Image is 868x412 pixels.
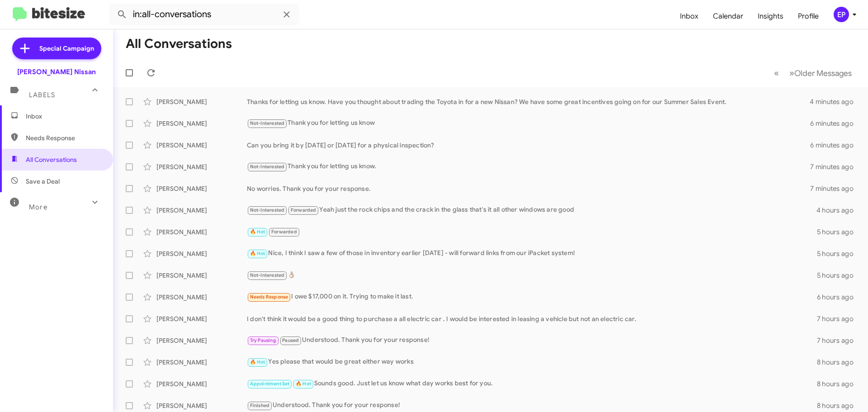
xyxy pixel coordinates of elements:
span: 🔥 Hot [250,229,265,235]
a: Insights [750,3,791,29]
span: Finished [250,403,270,408]
div: [PERSON_NAME] [156,184,247,193]
div: Understood. Thank you for your response! [247,335,817,346]
div: 👌🏽 [247,270,817,280]
div: 8 hours ago [817,401,861,410]
div: [PERSON_NAME] [156,336,247,345]
div: EP [834,7,849,22]
span: Forwarded [288,206,318,215]
span: More [29,203,47,211]
div: [PERSON_NAME] [156,141,247,150]
span: Not-Interested [250,120,285,126]
span: Appointment Set [250,381,290,387]
span: » [789,67,794,79]
button: EP [826,7,858,22]
div: [PERSON_NAME] [156,227,247,237]
div: [PERSON_NAME] [156,293,247,302]
div: 7 hours ago [817,314,861,323]
div: Nice, I think I saw a few of those in inventory earlier [DATE] - will forward links from our iPac... [247,248,817,259]
span: Save a Deal [26,177,60,186]
div: 5 hours ago [817,227,861,237]
span: Needs Response [250,294,288,300]
div: Yes please that would be great either way works [247,357,817,367]
a: Calendar [706,3,750,29]
span: Special Campaign [39,44,94,53]
div: 7 minutes ago [810,162,861,171]
div: Thank you for letting us know [247,118,810,128]
div: 6 minutes ago [810,119,861,128]
span: Older Messages [794,68,852,78]
span: « [774,67,779,79]
div: 6 hours ago [817,293,861,302]
div: 7 minutes ago [810,184,861,193]
input: Search [109,4,299,25]
div: Thank you for letting us know. [247,161,810,172]
span: 🔥 Hot [250,251,265,256]
div: Sounds good. Just let us know what day works best for you. [247,379,817,389]
a: Special Campaign [12,38,101,59]
div: 7 hours ago [817,336,861,345]
span: Not-Interested [250,272,285,278]
a: Inbox [673,3,706,29]
div: [PERSON_NAME] [156,249,247,258]
span: Forwarded [269,228,299,237]
div: Understood. Thank you for your response! [247,400,817,411]
div: [PERSON_NAME] [156,271,247,280]
span: Try Pausing [250,337,276,343]
div: Yeah just the rock chips and the crack in the glass that's it all other windows are good [247,205,816,215]
div: [PERSON_NAME] [156,358,247,367]
span: 🔥 Hot [296,381,311,387]
div: No worries. Thank you for your response. [247,184,810,193]
div: [PERSON_NAME] [156,119,247,128]
nav: Page navigation example [769,64,857,82]
span: All Conversations [26,155,77,164]
div: [PERSON_NAME] [156,401,247,410]
div: [PERSON_NAME] [156,162,247,171]
div: 6 minutes ago [810,141,861,150]
span: Labels [29,91,55,99]
button: Next [784,64,857,82]
div: Thanks for letting us know. Have you thought about trading the Toyota in for a new Nissan? We hav... [247,97,810,106]
div: 8 hours ago [817,379,861,388]
h1: All Conversations [126,37,232,51]
div: 4 hours ago [816,206,861,215]
div: 8 hours ago [817,358,861,367]
span: Not-Interested [250,207,285,213]
div: Can you bring it by [DATE] or [DATE] for a physical inspection? [247,141,810,150]
span: Inbox [26,112,103,121]
button: Previous [769,64,784,82]
div: [PERSON_NAME] [156,379,247,388]
div: I don't think it would be a good thing to purchase a all electric car . I would be interested in ... [247,314,817,323]
div: 5 hours ago [817,249,861,258]
div: 5 hours ago [817,271,861,280]
a: Profile [791,3,826,29]
span: Needs Response [26,133,103,142]
div: 4 minutes ago [810,97,861,106]
div: [PERSON_NAME] [156,314,247,323]
span: 🔥 Hot [250,359,265,365]
div: [PERSON_NAME] [156,97,247,106]
span: Paused [282,337,299,343]
div: [PERSON_NAME] [156,206,247,215]
span: Not-Interested [250,164,285,170]
div: I owe $17,000 on it. Trying to make it last. [247,292,817,302]
div: [PERSON_NAME] Nissan [17,67,96,76]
